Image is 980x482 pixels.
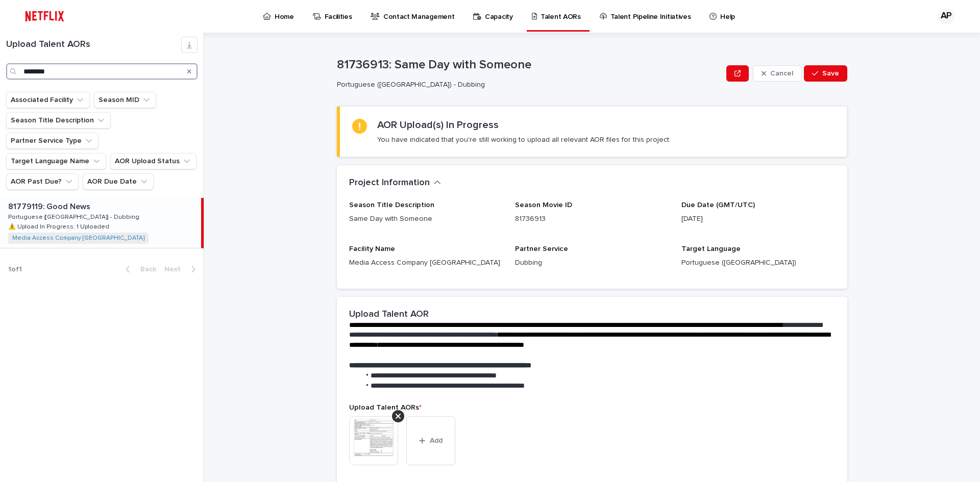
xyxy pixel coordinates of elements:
[681,245,741,252] span: Target Language
[515,245,568,252] span: Partner Service
[430,437,443,444] span: Add
[349,245,395,252] span: Facility Name
[6,39,181,50] h1: Upload Talent AORs
[681,214,835,224] p: [DATE]
[377,135,671,144] p: You have indicated that you're still working to upload all relevant AOR files for this project.
[406,416,455,465] button: Add
[6,153,106,169] button: Target Language Name
[681,258,835,268] p: Portuguese ([GEOGRAPHIC_DATA])
[804,65,847,82] button: Save
[12,235,144,242] a: Media Access Company [GEOGRAPHIC_DATA]
[6,112,111,129] button: Season Title Description
[770,70,793,77] span: Cancel
[681,201,755,209] span: Due Date (GMT/UTC)
[20,6,69,27] img: ifQbXi3ZQGMSEF7WDB7W
[349,214,503,224] p: Same Day with Someone
[938,8,954,24] div: AP
[377,119,499,131] h2: AOR Upload(s) In Progress
[6,133,99,149] button: Partner Service Type
[8,221,111,231] p: ⚠️ Upload In Progress: 1 Uploaded
[337,58,722,72] p: 81736913: Same Day with Someone
[349,309,429,320] h2: Upload Talent AOR
[349,258,503,268] p: Media Access Company [GEOGRAPHIC_DATA]
[753,65,802,82] button: Cancel
[822,70,839,77] span: Save
[8,200,92,212] p: 81779119: Good News
[349,201,434,209] span: Season Title Description
[349,177,430,189] h2: Project Information
[164,266,187,273] span: Next
[6,92,90,108] button: Associated Facility
[515,258,669,268] p: Dubbing
[515,201,572,209] span: Season Movie ID
[134,266,156,273] span: Back
[6,63,198,80] input: Search
[160,265,204,274] button: Next
[515,214,669,224] p: 81736913
[110,153,197,169] button: AOR Upload Status
[83,173,154,190] button: AOR Due Date
[117,265,160,274] button: Back
[349,177,441,189] button: Project Information
[6,173,79,190] button: AOR Past Due?
[337,81,718,89] p: Portuguese ([GEOGRAPHIC_DATA]) - Dubbing
[349,404,422,411] span: Upload Talent AORs
[8,212,141,221] p: Portuguese ([GEOGRAPHIC_DATA]) - Dubbing
[94,92,156,108] button: Season MID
